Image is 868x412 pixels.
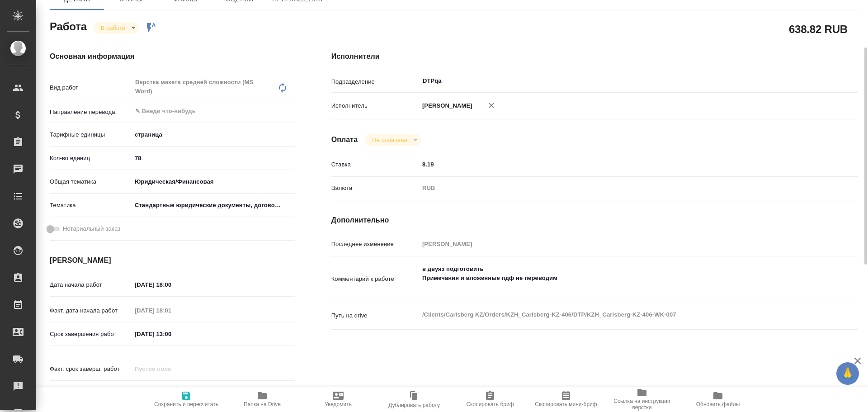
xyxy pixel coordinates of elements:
[419,237,814,251] input: Пустое поле
[481,95,501,115] button: Удалить исполнителя
[50,201,132,210] p: Тематика
[535,401,597,407] span: Скопировать мини-бриф
[50,108,132,117] p: Направление перевода
[50,83,132,92] p: Вид работ
[132,278,211,291] input: ✎ Введи что-нибудь
[50,280,132,289] p: Дата начала работ
[331,51,858,62] h4: Исполнители
[419,307,814,322] textarea: /Clients/Carlsberg KZ/Orders/KZH_Carlsberg-KZ-406/DTP/KZH_Carlsberg-KZ-406-WK-007
[94,22,139,34] div: В работе
[376,387,452,412] button: Дублировать работу
[331,101,419,110] p: Исполнитель
[134,106,262,117] input: ✎ Введи что-нибудь
[132,127,295,142] div: страница
[331,77,419,86] p: Подразделение
[50,255,295,266] h4: [PERSON_NAME]
[609,398,675,411] span: Ссылка на инструкции верстки
[50,51,295,62] h4: Основная информация
[369,136,410,144] button: Не оплачена
[300,387,376,412] button: Уведомить
[696,401,740,407] span: Обновить файлы
[132,152,295,165] input: ✎ Введи что-нибудь
[419,261,814,295] textarea: в двуяз подготовить Примечания и вложенные пдф не переводим
[50,177,132,186] p: Общая тематика
[331,134,358,145] h4: Оплата
[452,387,528,412] button: Скопировать бриф
[331,240,419,249] p: Последнее изменение
[50,18,87,34] h2: Работа
[50,365,132,374] p: Факт. срок заверш. работ
[331,311,419,320] p: Путь на drive
[419,180,814,196] div: RUB
[63,224,120,233] span: Нотариальный заказ
[50,306,132,315] p: Факт. дата начала работ
[331,275,419,284] p: Комментарий к работе
[836,362,859,385] button: 🙏
[789,21,848,37] h2: 638.82 RUB
[50,154,132,163] p: Кол-во единиц
[224,387,300,412] button: Папка на Drive
[419,158,814,171] input: ✎ Введи что-нибудь
[244,401,281,407] span: Папка на Drive
[680,387,756,412] button: Обновить файлы
[331,184,419,193] p: Валюта
[290,110,292,112] button: Open
[809,80,811,82] button: Open
[132,386,211,399] input: ✎ Введи что-нибудь
[331,215,858,226] h4: Дополнительно
[466,401,514,407] span: Скопировать бриф
[331,160,419,169] p: Ставка
[132,198,295,213] div: Стандартные юридические документы, договоры, уставы
[132,174,295,189] div: Юридическая/Финансовая
[132,304,211,317] input: Пустое поле
[325,401,352,407] span: Уведомить
[365,134,420,146] div: В работе
[132,362,211,375] input: Пустое поле
[528,387,604,412] button: Скопировать мини-бриф
[154,401,218,407] span: Сохранить и пересчитать
[419,101,472,110] p: [PERSON_NAME]
[840,364,855,383] span: 🙏
[132,327,211,341] input: ✎ Введи что-нибудь
[50,130,132,139] p: Тарифные единицы
[50,330,132,339] p: Срок завершения работ
[604,387,680,412] button: Ссылка на инструкции верстки
[98,24,128,32] button: В работе
[148,387,224,412] button: Сохранить и пересчитать
[388,402,440,408] span: Дублировать работу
